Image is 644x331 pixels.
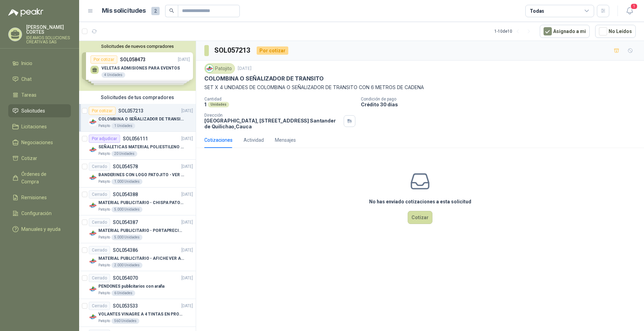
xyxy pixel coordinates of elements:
a: CerradoSOL054070[DATE] Company LogoPENDONES publicitarios con arañaPatojito6 Unidades [79,271,196,299]
img: Logo peakr [8,8,43,17]
img: Company Logo [89,146,97,154]
img: Company Logo [89,285,97,293]
p: [DATE] [181,163,193,170]
p: SOL054070 [113,276,138,280]
h1: Mis solicitudes [102,6,146,16]
p: Patojito [98,123,110,129]
img: Company Logo [89,173,97,182]
p: COLOMBINA O SEÑALIZADOR DE TRANSITO [98,116,184,122]
div: Todas [530,7,544,15]
p: Patojito [98,235,110,240]
a: Remisiones [8,191,71,204]
img: Company Logo [89,313,97,321]
p: Cantidad [204,97,355,102]
p: [GEOGRAPHIC_DATA], [STREET_ADDRESS] Santander de Quilichao , Cauca [204,118,341,129]
div: Solicitudes de tus compradores [79,91,196,104]
button: Asignado a mi [540,25,590,38]
a: Cotizar [8,152,71,165]
p: SET X 4 UNIDADES DE COLOMBINA O SEÑALIZADOR DE TRANSITO CON 6 METROS DE CADENA [204,84,636,91]
img: Company Logo [89,201,97,210]
span: search [169,8,174,13]
div: 5.000 Unidades [111,207,142,212]
a: Órdenes de Compra [8,168,71,188]
a: Tareas [8,88,71,102]
p: [DATE] [181,136,193,142]
p: SOL056111 [123,136,148,141]
p: Patojito [98,151,110,157]
p: Patojito [98,179,110,184]
span: Inicio [21,60,32,67]
p: SOL054387 [113,220,138,225]
p: MATERIAL PUBLICITARIO - PORTAPRECIOS VER ADJUNTO [98,227,184,234]
div: Cerrado [89,302,110,310]
p: 1 [204,102,206,107]
p: [PERSON_NAME] CORTES [26,25,71,34]
p: Patojito [98,318,110,324]
div: Cotizaciones [204,136,233,144]
a: CerradoSOL054386[DATE] Company LogoMATERIAL PUBLICITARIO - AFICHE VER ADJUNTOPatojito2.000 Unidades [79,243,196,271]
div: Unidades [208,102,229,107]
div: Mensajes [275,136,296,144]
p: SOL054388 [113,192,138,197]
p: SOL054578 [113,164,138,169]
span: Manuales y ayuda [21,225,61,233]
a: CerradoSOL054388[DATE] Company LogoMATERIAL PUBLICITARIO - CHISPA PATOJITO VER ADJUNTOPatojito5.0... [79,188,196,215]
p: VOLANTES VINAGRE A 4 TINTAS EN PROPALCOTE VER ARCHIVO ADJUNTO [98,311,184,318]
p: MATERIAL PUBLICITARIO - AFICHE VER ADJUNTO [98,255,184,262]
p: IDEAMOS SOLUCIONES CREATIVAS SAS [26,36,71,44]
img: Company Logo [89,229,97,237]
span: Solicitudes [21,107,45,115]
p: [DATE] [181,247,193,254]
p: [DATE] [181,275,193,281]
a: CerradoSOL054578[DATE] Company LogoBANDERINES CON LOGO PATOJITO - VER DOC ADJUNTOPatojito1.000 Un... [79,160,196,188]
p: SOL053533 [113,303,138,308]
p: Crédito 30 días [361,102,641,107]
div: Cerrado [89,162,110,171]
div: 20 Unidades [111,151,137,157]
span: Chat [21,75,32,83]
button: 1 [623,5,636,17]
button: Solicitudes de nuevos compradores [82,44,193,49]
span: Remisiones [21,194,47,201]
p: Dirección [204,113,341,118]
div: Cerrado [89,190,110,199]
a: Solicitudes [8,104,71,117]
span: 2 [151,7,160,15]
p: Condición de pago [361,97,641,102]
div: Patojito [204,63,235,74]
p: Patojito [98,207,110,212]
div: Actividad [244,136,264,144]
p: SEÑALETICAS MATERIAL POLIESTILENO CON VINILO LAMINADO CALIBRE 60 [98,144,184,150]
div: Por cotizar [89,107,116,115]
p: SOL057213 [118,108,143,113]
p: [DATE] [238,65,251,72]
p: [DATE] [181,303,193,309]
span: Cotizar [21,154,37,162]
a: Manuales y ayuda [8,223,71,236]
p: COLOMBINA O SEÑALIZADOR DE TRANSITO [204,75,324,82]
div: 6 Unidades [111,290,135,296]
h3: SOL057213 [214,45,251,56]
p: SOL054386 [113,248,138,253]
a: Por cotizarSOL057213[DATE] Company LogoCOLOMBINA O SEÑALIZADOR DE TRANSITOPatojito1 Unidades [79,104,196,132]
p: [DATE] [181,219,193,226]
p: [DATE] [181,108,193,114]
a: Negociaciones [8,136,71,149]
p: BANDERINES CON LOGO PATOJITO - VER DOC ADJUNTO [98,172,184,178]
div: Por adjudicar [89,135,120,143]
p: Patojito [98,263,110,268]
div: Solicitudes de nuevos compradoresPor cotizarSOL058473[DATE] VELETAS ADMISIONES PARA EVENTOS4 Unid... [79,41,196,91]
p: PENDONES publicitarios con araña [98,283,164,290]
a: Licitaciones [8,120,71,133]
img: Company Logo [206,65,213,72]
div: Cerrado [89,218,110,226]
span: Tareas [21,91,36,99]
a: Inicio [8,57,71,70]
div: Por cotizar [257,46,288,55]
span: Licitaciones [21,123,47,130]
div: Cerrado [89,246,110,254]
div: 1 - 10 de 10 [494,26,534,37]
div: Cerrado [89,274,110,282]
span: 1 [630,3,638,10]
span: Configuración [21,210,52,217]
